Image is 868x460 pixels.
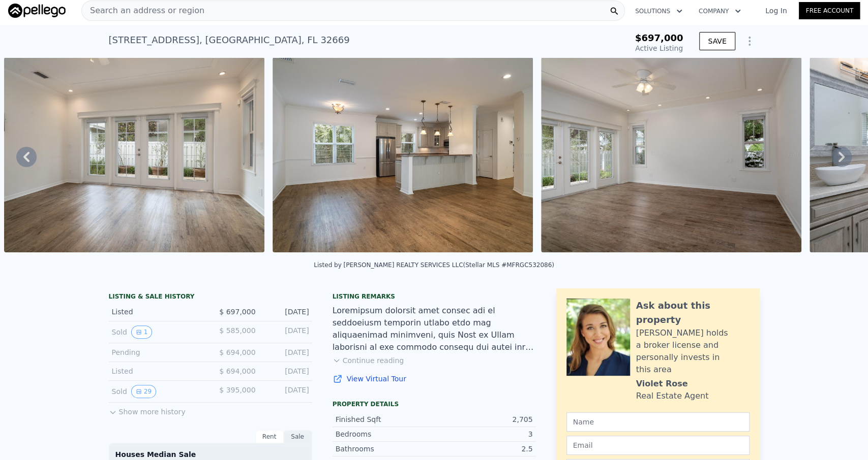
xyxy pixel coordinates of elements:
[264,347,309,357] div: [DATE]
[636,327,750,376] div: [PERSON_NAME] holds a broker license and personally invests in this area
[434,414,533,424] div: 2,705
[219,308,255,316] span: $ 697,000
[434,429,533,439] div: 3
[636,378,688,390] div: Violet Rose
[109,292,312,303] div: LISTING & SALE HISTORY
[336,414,434,424] div: Finished Sqft
[336,429,434,439] div: Bedrooms
[333,305,536,353] div: Loremipsum dolorsit amet consec adi el seddoeiusm temporin utlabo etdo mag aliquaenimad minimveni...
[264,366,309,376] div: [DATE]
[635,44,683,52] span: Active Listing
[333,400,536,408] div: Property details
[799,2,860,19] a: Free Account
[112,307,202,317] div: Listed
[112,366,202,376] div: Listed
[636,390,709,402] div: Real Estate Agent
[333,355,404,366] button: Continue reading
[541,57,801,252] img: Sale: 167048622 Parcel: 25103802
[284,430,312,443] div: Sale
[112,347,202,357] div: Pending
[566,436,750,455] input: Email
[434,444,533,454] div: 2.5
[333,292,536,301] div: Listing remarks
[699,32,735,50] button: SAVE
[273,57,533,252] img: Sale: 167048622 Parcel: 25103802
[636,299,750,327] div: Ask about this property
[115,449,306,459] div: Houses Median Sale
[635,32,683,43] span: $697,000
[131,325,153,339] button: View historical data
[219,348,255,356] span: $ 694,000
[336,444,434,454] div: Bathrooms
[691,2,749,20] button: Company
[219,367,255,375] span: $ 694,000
[753,6,799,16] a: Log In
[219,326,255,335] span: $ 585,000
[8,4,66,18] img: Pellego
[219,386,255,394] span: $ 395,000
[627,2,691,20] button: Solutions
[566,412,750,432] input: Name
[109,33,350,47] div: [STREET_ADDRESS] , [GEOGRAPHIC_DATA] , FL 32669
[131,385,156,398] button: View historical data
[4,57,264,252] img: Sale: 167048622 Parcel: 25103802
[739,31,760,51] button: Show Options
[264,307,309,317] div: [DATE]
[264,325,309,339] div: [DATE]
[82,5,204,17] span: Search an address or region
[333,374,536,384] a: View Virtual Tour
[255,430,284,443] div: Rent
[264,385,309,398] div: [DATE]
[112,325,202,339] div: Sold
[314,261,554,269] div: Listed by [PERSON_NAME] REALTY SERVICES LLC (Stellar MLS #MFRGC532086)
[112,385,202,398] div: Sold
[109,403,186,417] button: Show more history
